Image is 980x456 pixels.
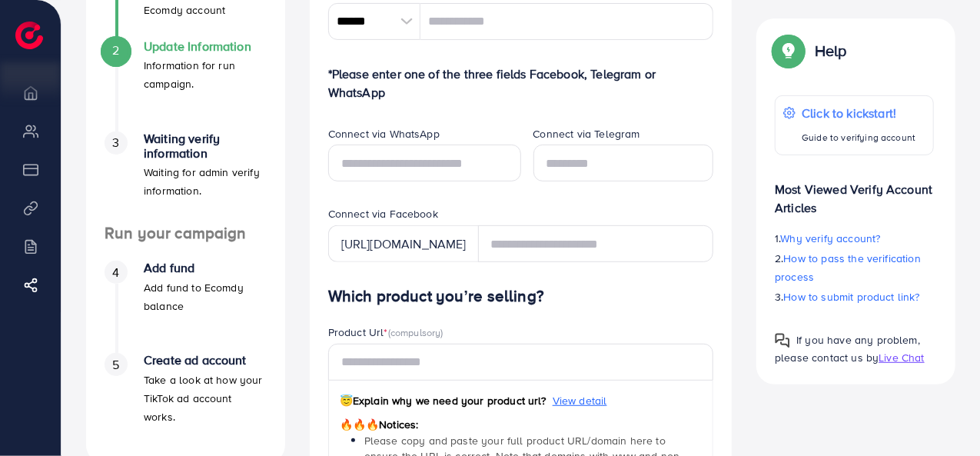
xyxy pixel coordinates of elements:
[328,65,714,102] p: *Please enter one of the three fields Facebook, Telegram or WhatsApp
[86,261,285,353] li: Add fund
[340,417,419,432] span: Notices:
[781,231,881,246] span: Why verify account?
[775,37,802,65] img: Popup guide
[112,42,119,59] span: 2
[328,225,479,262] div: [URL][DOMAIN_NAME]
[340,393,546,408] span: Explain why we need your product url?
[112,134,119,151] span: 3
[533,126,640,141] label: Connect via Telegram
[86,39,285,131] li: Update Information
[815,42,847,60] p: Help
[144,353,267,368] h4: Create ad account
[915,387,968,444] iframe: Chat
[144,261,267,275] h4: Add fund
[144,163,267,200] p: Waiting for admin verify information.
[802,104,915,122] p: Click to kickstart!
[775,168,934,217] p: Most Viewed Verify Account Articles
[553,393,607,408] span: View detail
[328,206,438,221] label: Connect via Facebook
[775,251,921,285] span: How to pass the verification process
[86,131,285,224] li: Waiting verify information
[388,325,443,339] span: (compulsory)
[775,249,934,286] p: 2.
[879,350,924,365] span: Live Chat
[15,22,43,49] img: logo
[328,325,443,340] label: Product Url
[144,56,267,93] p: Information for run campaign.
[802,128,915,147] p: Guide to verifying account
[144,39,267,54] h4: Update Information
[340,393,353,408] span: 😇
[328,287,714,306] h4: Which product you’re selling?
[340,417,379,432] span: 🔥🔥🔥
[86,224,285,243] h4: Run your campaign
[328,126,440,141] label: Connect via WhatsApp
[775,288,934,306] p: 3.
[775,333,790,348] img: Popup guide
[144,131,267,161] h4: Waiting verify information
[112,264,119,281] span: 4
[775,229,934,248] p: 1.
[86,353,285,445] li: Create ad account
[775,332,920,365] span: If you have any problem, please contact us by
[144,278,267,315] p: Add fund to Ecomdy balance
[112,356,119,374] span: 5
[144,371,267,426] p: Take a look at how your TikTok ad account works.
[784,289,920,305] span: How to submit product link?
